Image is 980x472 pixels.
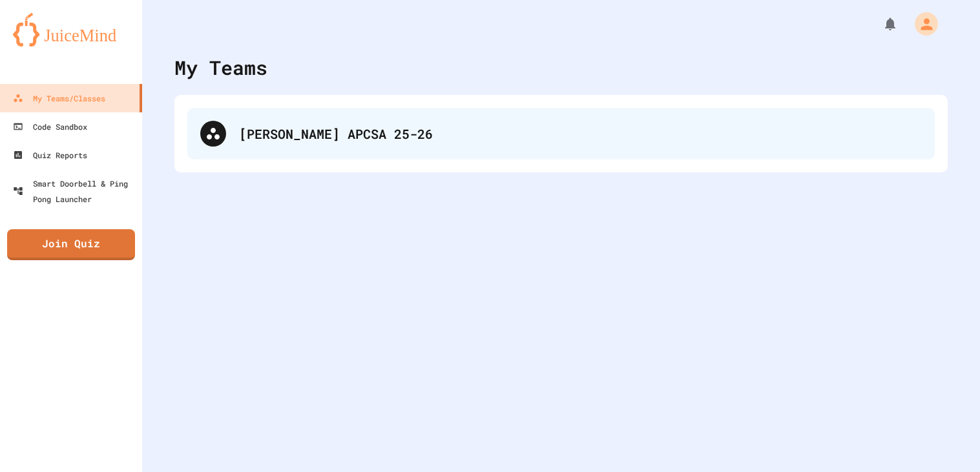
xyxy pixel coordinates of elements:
div: My Teams [174,53,267,82]
div: My Teams/Classes [13,90,105,106]
div: Quiz Reports [13,147,87,163]
div: My Notifications [859,13,901,35]
div: Code Sandbox [13,119,87,134]
div: My Account [901,9,941,39]
div: [PERSON_NAME] APCSA 25-26 [187,108,935,159]
img: logo-orange.svg [13,13,129,46]
div: Smart Doorbell & Ping Pong Launcher [13,176,137,207]
div: [PERSON_NAME] APCSA 25-26 [239,124,922,143]
a: Join Quiz [7,229,135,260]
